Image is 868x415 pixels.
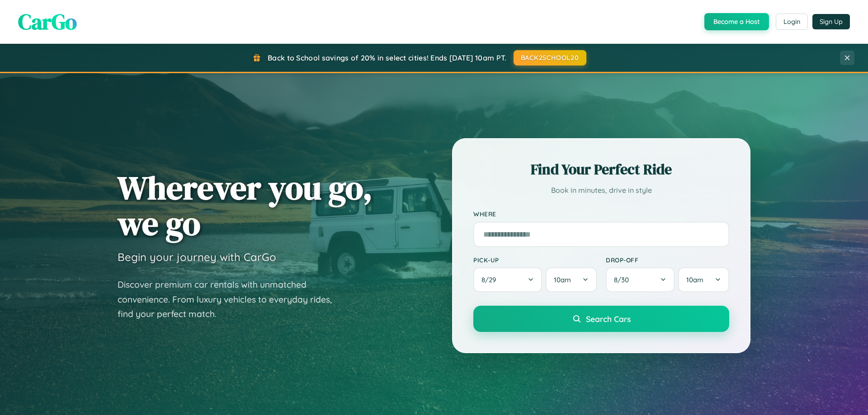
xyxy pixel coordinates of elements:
span: 10am [686,275,703,284]
p: Discover premium car rentals with unmatched convenience. From luxury vehicles to everyday rides, ... [118,277,344,322]
label: Drop-off [606,256,729,264]
button: Login [776,14,808,30]
span: 8 / 29 [481,275,500,284]
label: Where [473,210,729,218]
button: Become a Host [704,13,769,30]
span: Search Cars [586,314,631,324]
button: BACK2SCHOOL20 [514,50,586,65]
button: 10am [546,267,597,292]
p: Book in minutes, drive in style [473,184,729,197]
h1: Wherever you go, we go [118,170,373,241]
span: CarGo [18,7,77,37]
button: 8/30 [606,267,675,292]
label: Pick-up [473,256,597,264]
h3: Begin your journey with CarGo [118,250,276,264]
span: Back to School savings of 20% in select cities! Ends [DATE] 10am PT. [268,53,506,62]
button: Search Cars [473,306,729,332]
span: 10am [554,275,571,284]
button: 10am [678,267,729,292]
h2: Find Your Perfect Ride [473,159,729,179]
button: Sign Up [812,14,850,29]
button: 8/29 [473,267,542,292]
span: 8 / 30 [614,275,633,284]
